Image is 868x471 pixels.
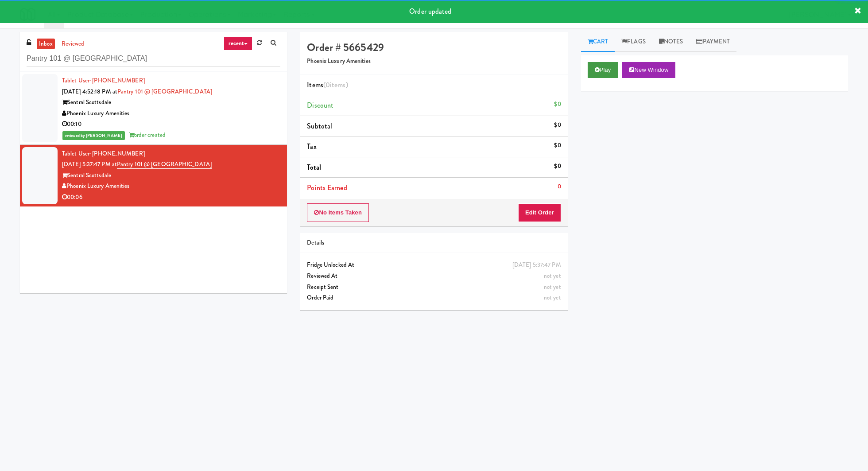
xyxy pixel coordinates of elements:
[307,58,561,65] h5: Phoenix Luxury Amenities
[690,32,736,52] a: Payment
[307,237,561,249] div: Details
[512,260,561,271] div: [DATE] 5:37:47 PM
[307,271,561,282] div: Reviewed At
[62,160,117,168] span: [DATE] 5:37:47 PM at
[20,145,287,206] li: Tablet User· [PHONE_NUMBER][DATE] 5:37:47 PM atPantry 101 @ [GEOGRAPHIC_DATA]Sentral ScottsdalePh...
[544,283,561,291] span: not yet
[20,72,287,145] li: Tablet User· [PHONE_NUMBER][DATE] 4:52:18 PM atPantry 101 @ [GEOGRAPHIC_DATA]Sentral ScottsdalePh...
[554,161,561,172] div: $0
[307,100,333,110] span: Discount
[62,119,280,130] div: 00:10
[615,32,652,52] a: Flags
[307,80,348,90] span: Items
[37,39,55,50] a: inbox
[544,272,561,280] span: not yet
[307,162,321,172] span: Total
[59,39,87,50] a: reviewed
[62,131,125,140] span: reviewed by [PERSON_NAME]
[89,149,145,158] span: · [PHONE_NUMBER]
[307,141,316,152] span: Tax
[622,62,675,78] button: New Window
[62,87,117,96] span: [DATE] 4:52:18 PM at
[307,203,369,222] button: No Items Taken
[558,181,561,192] div: 0
[129,131,166,139] span: order created
[62,76,145,85] a: Tablet User· [PHONE_NUMBER]
[581,32,615,52] a: Cart
[307,292,561,304] div: Order Paid
[652,32,690,52] a: Notes
[117,160,212,169] a: Pantry 101 @ [GEOGRAPHIC_DATA]
[307,282,561,293] div: Receipt Sent
[307,183,347,193] span: Points Earned
[62,108,280,119] div: Phoenix Luxury Amenities
[409,6,451,16] span: Order updated
[554,140,561,151] div: $0
[323,80,348,90] span: (0 )
[62,181,280,192] div: Phoenix Luxury Amenities
[588,62,618,78] button: Play
[307,42,561,53] h4: Order # 5665429
[62,149,145,158] a: Tablet User· [PHONE_NUMBER]
[224,36,253,51] a: recent
[554,99,561,110] div: $0
[62,192,280,203] div: 00:06
[544,293,561,302] span: not yet
[554,120,561,131] div: $0
[89,76,145,85] span: · [PHONE_NUMBER]
[27,51,280,67] input: Search vision orders
[62,170,280,181] div: Sentral Scottsdale
[330,80,346,90] ng-pluralize: items
[518,203,561,222] button: Edit Order
[117,87,212,96] a: Pantry 101 @ [GEOGRAPHIC_DATA]
[62,97,280,108] div: Sentral Scottsdale
[307,260,561,271] div: Fridge Unlocked At
[307,121,332,131] span: Subtotal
